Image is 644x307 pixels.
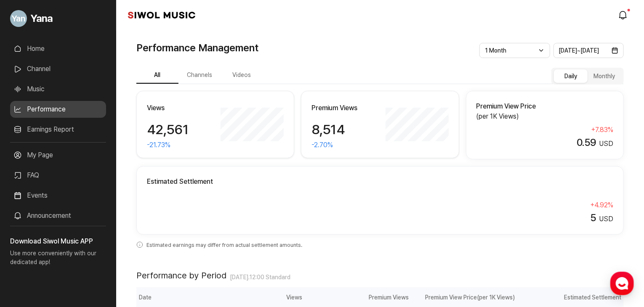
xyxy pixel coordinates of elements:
span: 5 [591,212,596,224]
a: Music [10,81,106,98]
div: USD [476,137,613,149]
a: Performance [10,101,106,118]
a: Settings [109,237,162,258]
div: -21.73 % [147,140,216,150]
a: Channel [10,61,106,77]
span: 1 Month [485,47,506,54]
span: 42,561 [147,122,188,138]
div: + 7.83 % [476,125,613,135]
button: Videos [221,67,263,84]
a: modal.notifications [615,7,632,24]
h2: Premium Views [311,103,381,113]
p: Estimated earnings may differ from actual settlement amounts. [136,235,624,250]
h2: Views [147,103,216,113]
a: My Page [10,147,106,164]
a: Earnings Report [10,121,106,138]
button: Daily [554,69,588,83]
span: [DATE] . 12:00 Standard [230,274,290,281]
div: USD [147,212,613,224]
div: + 4.92 % [147,200,613,210]
button: Monthly [588,69,621,83]
span: Messages [70,250,95,257]
h2: Estimated Settlement [147,177,613,187]
span: [DATE] ~ [DATE] [559,47,599,54]
span: Settings [125,250,145,257]
span: Home [21,250,36,257]
a: Events [10,187,106,204]
h3: Download Siwol Music APP [10,236,106,246]
span: 0.59 [577,136,596,148]
span: Yana [30,11,53,26]
div: -2.70 % [311,140,381,150]
a: Home [10,40,106,57]
a: Home [3,237,56,258]
p: Use more conveniently with our dedicated app! [10,246,106,273]
button: Channels [178,67,221,84]
h2: Performance by Period [136,270,226,281]
a: Go to My Profile [10,7,106,30]
a: FAQ [10,167,106,184]
p: (per 1K Views) [476,111,613,122]
a: Announcement [10,207,106,224]
h1: Performance Management [136,40,258,56]
h2: Premium View Price [476,101,613,111]
span: 8,514 [311,122,345,138]
button: [DATE]~[DATE] [554,43,624,58]
button: All [136,67,178,84]
a: Messages [56,237,109,258]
